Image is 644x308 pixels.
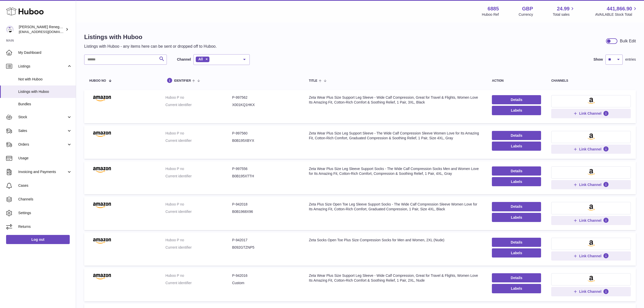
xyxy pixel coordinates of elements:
dd: B0B195XTTH [232,174,299,179]
a: Details [492,131,541,140]
button: Link Channel [551,287,631,296]
div: Zeta Wear Plus Size Support Leg Sleeve - Wide Calf Compression, Great for Travel & Flights, Women... [309,273,482,283]
div: Zeta Socks Open Toe Plus Size Compression Socks for Men and Women, 2XL (Nude) [309,238,482,243]
img: amazon-small.png [587,169,595,175]
dd: P-997562 [232,95,299,100]
span: Total sales [553,12,575,17]
img: Zeta Wear Plus Size Support Leg Sleeve - Wide Calf Compression, Great for Travel & Flights, Women... [89,95,115,101]
span: Link Channel [579,218,601,223]
p: Listings with Huboo - any items here can be sent or dropped off to Huboo. [84,44,217,49]
span: Stock [18,115,67,119]
span: Listings [18,64,67,69]
span: Link Channel [579,182,601,187]
dt: Huboo P no [165,166,232,171]
img: Zeta Wear Plus Size Support Leg Sleeve - Wide Calf Compression, Great for Travel & Flights, Women... [89,273,115,279]
button: Link Channel [551,216,631,225]
button: Labels [492,284,541,293]
dt: Current identifier [165,102,232,107]
dd: P-942018 [232,202,299,207]
div: [PERSON_NAME] Renegade Productions -UK account [19,25,64,34]
span: Not with Huboo [18,77,72,82]
dd: P-997556 [232,166,299,171]
span: Cases [18,183,72,188]
span: 24.99 [557,5,569,12]
span: identifier [174,79,191,82]
dt: Current identifier [165,281,232,285]
dt: Huboo P no [165,95,232,100]
div: Zeta Plus Size Open Toe Leg Sleeve Support Socks - The Wide Calf Compression Sleeve Women Love fo... [309,202,482,212]
dd: Custom [232,281,299,285]
dt: Huboo P no [165,238,232,243]
dt: Current identifier [165,209,232,214]
dt: Huboo P no [165,131,232,136]
span: Link Channel [579,254,601,258]
label: Channel [177,57,191,62]
span: Link Channel [579,147,601,151]
strong: 6885 [488,5,499,12]
dd: P-997560 [232,131,299,136]
dd: P-942017 [232,238,299,243]
img: amazon-small.png [587,204,595,211]
span: Bundles [18,102,72,107]
a: Log out [6,235,70,244]
button: Link Channel [551,145,631,154]
span: Usage [18,156,72,161]
button: Labels [492,213,541,222]
img: amazon-small.png [587,133,595,140]
div: action [492,79,541,82]
h1: Listings with Huboo [84,33,217,41]
button: Link Channel [551,109,631,118]
div: Huboo Ref [482,12,499,17]
span: Invoicing and Payments [18,169,67,174]
img: Zeta Socks Open Toe Plus Size Compression Socks for Men and Women, 2XL (Nude) [89,238,115,244]
dt: Current identifier [165,138,232,143]
a: 24.99 Total sales [553,5,575,17]
dt: Huboo P no [165,273,232,278]
span: Orders [18,142,67,147]
button: Labels [492,177,541,186]
span: Sales [18,128,67,133]
dd: B0B195XBYX [232,138,299,143]
div: Zeta Wear Plus Size Leg Sleeve Support Socks - The Wide Calf Compression Socks Men and Women Love... [309,166,482,176]
span: My Dashboard [18,50,72,55]
span: Settings [18,211,72,215]
div: Zeta Wear Plus Size Leg Support Sleeve - The Wide Calf Compression Sleeve Women Love for Its Amaz... [309,131,482,141]
dt: Current identifier [165,174,232,179]
img: Zeta Wear Plus Size Leg Sleeve Support Socks - The Wide Calf Compression Socks Men and Women Love... [89,166,115,173]
span: Returns [18,224,72,229]
a: 441,866.90 AVAILABLE Stock Total [595,5,638,17]
div: Currency [519,12,533,17]
img: Zeta Plus Size Open Toe Leg Sleeve Support Socks - The Wide Calf Compression Sleeve Women Love fo... [89,202,115,208]
a: Details [492,95,541,104]
strong: GBP [522,5,533,12]
span: Listings with Huboo [18,89,72,94]
img: amazon-small.png [587,276,595,282]
img: Zeta Wear Plus Size Leg Support Sleeve - The Wide Calf Compression Sleeve Women Love for Its Amaz... [89,131,115,137]
button: Link Channel [551,180,631,189]
dd: X001KQ1HKX [232,102,299,107]
span: AVAILABLE Stock Total [595,12,638,17]
img: amazon-small.png [587,98,595,104]
dt: Current identifier [165,245,232,250]
div: channels [551,79,631,82]
div: Zeta Wear Plus Size Support Leg Sleeve - Wide Calf Compression, Great for Travel & Flights, Women... [309,95,482,105]
span: Huboo no [89,79,106,82]
button: Labels [492,142,541,151]
img: amazon-small.png [587,240,595,246]
dt: Huboo P no [165,202,232,207]
button: Link Channel [551,251,631,261]
span: Link Channel [579,111,601,116]
span: 441,866.90 [607,5,632,12]
span: title [309,79,317,82]
a: Details [492,273,541,282]
dd: P-942016 [232,273,299,278]
a: Details [492,238,541,247]
span: All [198,57,203,61]
span: [EMAIL_ADDRESS][DOMAIN_NAME] [19,30,75,34]
img: internalAdmin-6885@internal.huboo.com [6,26,14,33]
span: entries [625,57,636,62]
a: Details [492,166,541,176]
span: Channels [18,197,72,202]
label: Show [594,57,603,62]
dd: B092GTZNP5 [232,245,299,250]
